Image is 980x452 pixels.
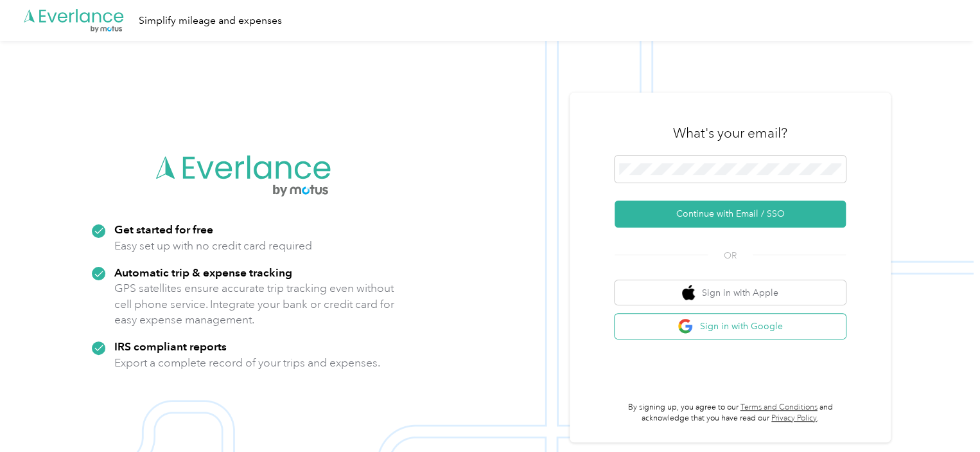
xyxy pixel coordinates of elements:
[673,124,787,142] h3: What's your email?
[114,355,380,371] p: Export a complete record of your trips and expenses.
[114,238,312,254] p: Easy set up with no credit card required
[615,314,846,339] button: google logoSign in with Google
[114,222,213,236] strong: Get started for free
[615,402,846,424] p: By signing up, you agree to our and acknowledge that you have read our .
[615,280,846,305] button: apple logoSign in with Apple
[615,201,846,228] button: Continue with Email / SSO
[740,402,818,412] a: Terms and Conditions
[682,285,695,301] img: apple logo
[114,266,292,279] strong: Automatic trip & expense tracking
[114,339,227,353] strong: IRS compliant reports
[771,413,817,423] a: Privacy Policy
[139,13,282,29] div: Simplify mileage and expenses
[114,280,395,328] p: GPS satellites ensure accurate trip tracking even without cell phone service. Integrate your bank...
[708,249,753,262] span: OR
[678,318,694,334] img: google logo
